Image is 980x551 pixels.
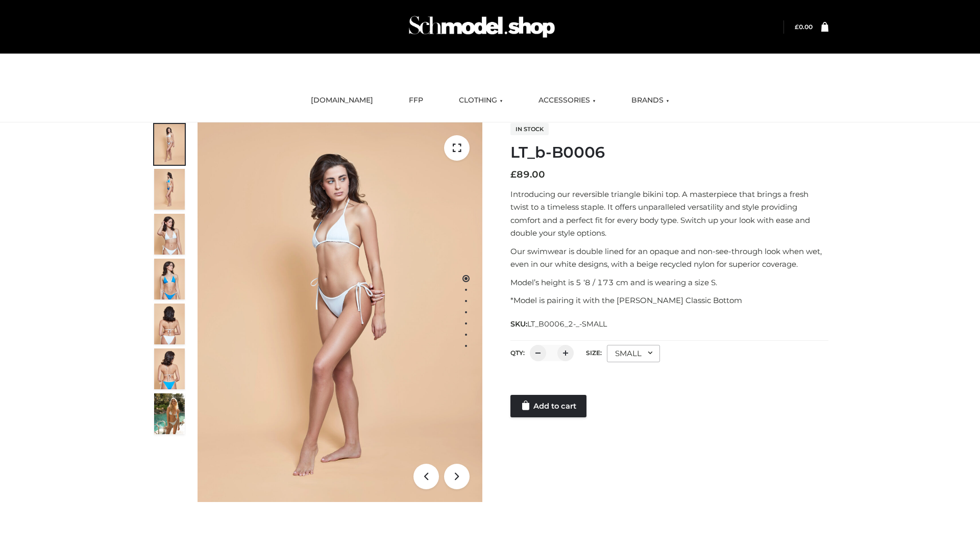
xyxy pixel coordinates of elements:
[510,143,828,162] h1: LT_b-B0006
[405,7,558,47] img: Schmodel Admin 964
[586,349,602,357] label: Size:
[510,169,545,180] bdi: 89.00
[154,214,185,255] img: ArielClassicBikiniTop_CloudNine_AzureSky_OW114ECO_3-scaled.jpg
[303,89,381,112] a: [DOMAIN_NAME]
[531,89,603,112] a: ACCESSORIES
[510,188,828,240] p: Introducing our reversible triangle bikini top. A masterpiece that brings a fresh twist to a time...
[607,345,660,362] div: SMALL
[510,395,586,417] a: Add to cart
[154,124,185,165] img: ArielClassicBikiniTop_CloudNine_AzureSky_OW114ECO_1-scaled.jpg
[451,89,510,112] a: CLOTHING
[795,23,813,31] bdi: 0.00
[510,276,828,289] p: Model’s height is 5 ‘8 / 173 cm and is wearing a size S.
[795,23,799,31] span: £
[624,89,677,112] a: BRANDS
[154,348,185,389] img: ArielClassicBikiniTop_CloudNine_AzureSky_OW114ECO_8-scaled.jpg
[510,294,828,307] p: *Model is pairing it with the [PERSON_NAME] Classic Bottom
[154,259,185,299] img: ArielClassicBikiniTop_CloudNine_AzureSky_OW114ECO_4-scaled.jpg
[198,122,482,502] img: ArielClassicBikiniTop_CloudNine_AzureSky_OW114ECO_1
[510,318,608,330] span: SKU:
[510,349,525,357] label: QTY:
[510,169,517,180] span: £
[154,393,185,434] img: Arieltop_CloudNine_AzureSky2.jpg
[795,23,813,31] a: £0.00
[401,89,431,112] a: FFP
[154,169,185,210] img: ArielClassicBikiniTop_CloudNine_AzureSky_OW114ECO_2-scaled.jpg
[510,123,549,135] span: In stock
[154,304,185,344] img: ArielClassicBikiniTop_CloudNine_AzureSky_OW114ECO_7-scaled.jpg
[510,245,828,271] p: Our swimwear is double lined for an opaque and non-see-through look when wet, even in our white d...
[527,319,607,329] span: LT_B0006_2-_-SMALL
